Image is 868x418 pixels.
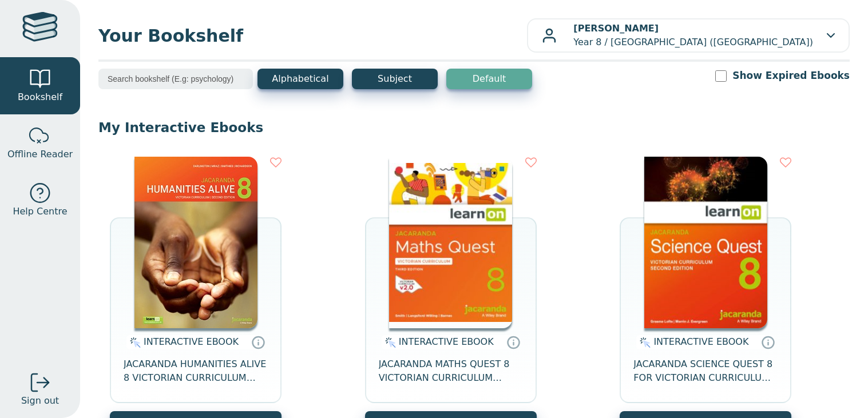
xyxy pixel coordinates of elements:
input: Search bookshelf (E.g: psychology) [98,69,253,89]
span: Offline Reader [7,148,73,161]
b: [PERSON_NAME] [573,23,659,34]
p: My Interactive Ebooks [98,119,850,136]
span: JACARANDA SCIENCE QUEST 8 FOR VICTORIAN CURRICULUM LEARNON 2E EBOOK [633,357,778,385]
button: Default [446,69,532,89]
img: interactive.svg [126,336,141,349]
span: JACARANDA MATHS QUEST 8 VICTORIAN CURRICULUM LEARNON EBOOK 3E [379,357,523,385]
img: c004558a-e884-43ec-b87a-da9408141e80.jpg [389,157,512,328]
span: INTERACTIVE EBOOK [399,336,494,347]
img: bee2d5d4-7b91-e911-a97e-0272d098c78b.jpg [134,157,257,328]
label: Show Expired Ebooks [732,69,850,83]
span: Sign out [21,394,59,408]
a: Interactive eBooks are accessed online via the publisher’s portal. They contain interactive resou... [251,335,265,349]
span: INTERACTIVE EBOOK [144,336,239,347]
p: Year 8 / [GEOGRAPHIC_DATA] ([GEOGRAPHIC_DATA]) [573,22,813,49]
button: Subject [352,69,438,89]
button: [PERSON_NAME]Year 8 / [GEOGRAPHIC_DATA] ([GEOGRAPHIC_DATA]) [527,18,850,53]
button: Alphabetical [257,69,343,89]
span: Help Centre [13,205,67,218]
img: interactive.svg [636,336,651,349]
img: interactive.svg [382,336,396,349]
span: Your Bookshelf [98,23,527,49]
span: Bookshelf [18,90,62,104]
a: Interactive eBooks are accessed online via the publisher’s portal. They contain interactive resou... [506,335,520,349]
a: Interactive eBooks are accessed online via the publisher’s portal. They contain interactive resou... [761,335,775,349]
img: fffb2005-5288-ea11-a992-0272d098c78b.png [644,157,767,328]
span: JACARANDA HUMANITIES ALIVE 8 VICTORIAN CURRICULUM LEARNON EBOOK 2E [124,357,268,385]
span: INTERACTIVE EBOOK [653,336,748,347]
